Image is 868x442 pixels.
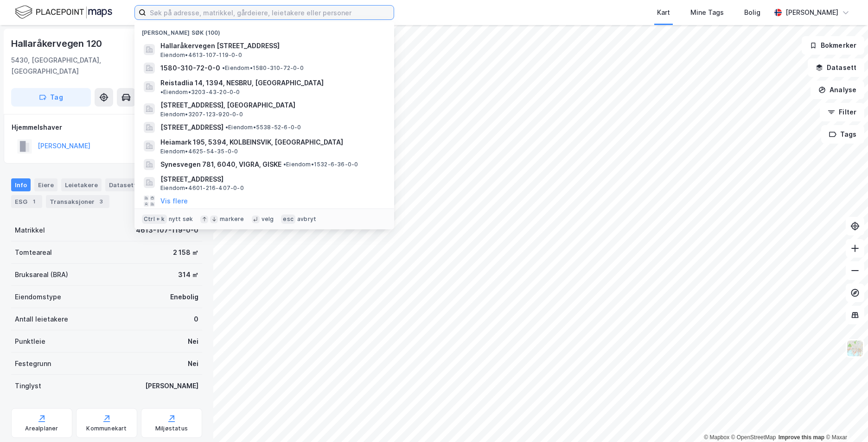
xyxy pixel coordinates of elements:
input: Søk på adresse, matrikkel, gårdeiere, leietakere eller personer [146,6,394,19]
div: 4613-107-119-0-0 [136,225,198,236]
div: [PERSON_NAME] [785,7,838,18]
div: Datasett [105,178,140,191]
div: Hjemmelshaver [12,122,202,133]
div: Nei [188,358,198,369]
a: Improve this map [779,434,824,441]
a: OpenStreetMap [731,434,776,441]
div: Transaksjoner [46,195,109,208]
span: Eiendom • 4625-54-35-0-0 [160,148,238,155]
div: Mine Tags [690,7,724,18]
a: Mapbox [704,434,729,441]
div: Leietakere [61,178,102,191]
div: [PERSON_NAME] [145,380,198,391]
div: Matrikkel [15,225,45,236]
span: • [222,64,225,71]
button: Datasett [808,58,864,77]
div: Antall leietakere [15,314,68,325]
span: Synesvegen 781, 6040, VIGRA, GISKE [160,159,281,170]
div: Eiere [34,178,57,191]
button: Vis flere [160,196,188,207]
span: Eiendom • 3207-123-920-0-0 [160,111,243,118]
div: Bolig [744,7,760,18]
img: Z [846,340,864,357]
div: 0 [194,314,198,325]
span: Hallaråkervegen [STREET_ADDRESS] [160,40,383,51]
button: Tags [821,125,864,144]
span: Eiendom • 1532-6-36-0-0 [283,161,358,168]
div: Tomteareal [15,247,52,258]
div: Nei [188,336,198,347]
span: • [283,161,286,168]
span: Eiendom • 5538-52-6-0-0 [225,124,301,131]
span: [STREET_ADDRESS] [160,174,383,185]
div: Bruksareal (BRA) [15,269,68,280]
div: 314 ㎡ [178,269,198,280]
div: Hallaråkervegen 120 [11,36,104,51]
div: nytt søk [169,215,193,223]
span: 1580-310-72-0-0 [160,63,220,74]
div: Arealplaner [25,425,58,432]
div: Tinglyst [15,380,41,391]
span: • [225,124,228,131]
div: ESG [11,195,42,208]
div: Miljøstatus [155,425,188,432]
div: 5430, [GEOGRAPHIC_DATA], [GEOGRAPHIC_DATA] [11,55,158,77]
div: velg [262,215,274,223]
span: [STREET_ADDRESS], [GEOGRAPHIC_DATA] [160,100,383,111]
div: esc [281,215,295,224]
div: 3 [96,197,106,206]
span: Eiendom • 4601-216-407-0-0 [160,184,244,192]
button: Bokmerker [802,36,864,55]
div: Ctrl + k [142,215,167,224]
span: Eiendom • 3203-43-20-0-0 [160,88,240,96]
div: [PERSON_NAME] søk (100) [134,22,394,38]
div: markere [220,215,244,223]
div: avbryt [297,215,316,223]
span: Heiamark 195, 5394, KOLBEINSVIK, [GEOGRAPHIC_DATA] [160,137,383,148]
button: Tag [11,88,91,107]
span: Reistadlia 14, 1394, NESBRU, [GEOGRAPHIC_DATA] [160,77,324,88]
span: Eiendom • 1580-310-72-0-0 [222,64,304,72]
div: Kart [657,7,670,18]
div: Festegrunn [15,358,51,369]
span: Eiendom • 4613-107-119-0-0 [160,51,242,59]
button: Filter [820,103,864,121]
div: Eiendomstype [15,291,61,303]
div: Punktleie [15,336,45,347]
button: Analyse [811,81,864,99]
div: Info [11,178,31,191]
span: [STREET_ADDRESS] [160,122,223,133]
div: 2 158 ㎡ [173,247,198,258]
iframe: Chat Widget [822,398,868,442]
span: • [160,88,163,95]
div: 1 [29,197,38,206]
div: Kommunekart [86,425,127,432]
div: Enebolig [170,291,198,303]
img: logo.f888ab2527a4732fd821a326f86c7f29.svg [15,4,112,20]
